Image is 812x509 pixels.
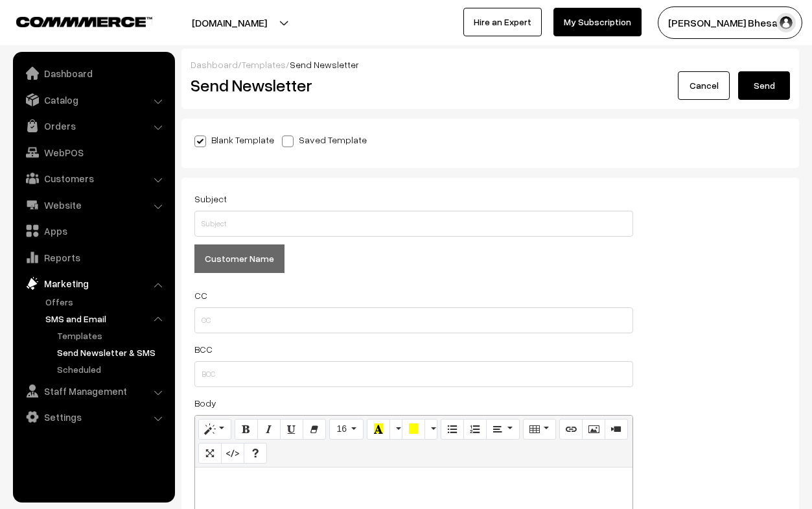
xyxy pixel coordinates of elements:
[336,423,347,434] span: 16
[198,419,231,440] button: Style
[402,419,425,440] button: Background Color
[191,58,790,71] div: / /
[738,71,790,100] button: Send
[658,6,802,39] button: [PERSON_NAME] Bhesani…
[194,342,213,356] label: BCC
[194,396,216,410] label: Body
[559,419,583,440] button: Link (⌘+K)
[257,419,281,440] button: Italic (⌘+I)
[235,419,258,440] button: Bold (⌘+B)
[194,307,633,333] input: CC
[54,362,170,376] a: Scheduled
[16,167,170,190] a: Customers
[282,133,367,147] label: Saved Template
[523,419,556,440] button: Table
[191,75,481,95] h2: Send Newsletter
[303,419,326,440] button: Remove Font Style (⌘+\)
[16,379,170,403] a: Staff Management
[54,346,170,359] a: Send Newsletter & SMS
[582,419,605,440] button: Picture
[16,17,152,27] img: COMMMERCE
[221,443,244,464] button: Code View
[16,62,170,85] a: Dashboard
[441,419,464,440] button: Unordered list (⌘+⇧+NUM7)
[194,244,284,273] button: Customer Name
[198,443,222,464] button: Full Screen
[16,272,170,295] a: Marketing
[42,312,170,326] a: SMS and Email
[54,329,170,342] a: Templates
[194,289,207,302] label: CC
[367,419,390,440] button: Recent Color
[191,59,238,70] a: Dashboard
[242,59,286,70] a: Templates
[290,59,359,70] span: Send Newsletter
[553,8,642,36] a: My Subscription
[329,419,364,440] button: Font Size
[463,8,542,36] a: Hire an Expert
[424,419,437,440] button: More Color
[389,419,402,440] button: More Color
[605,419,628,440] button: Video
[16,193,170,217] a: Website
[194,211,633,237] input: Subject
[244,443,267,464] button: Help
[194,361,633,387] input: BCC
[16,114,170,137] a: Orders
[146,6,312,39] button: [DOMAIN_NAME]
[42,295,170,309] a: Offers
[463,419,487,440] button: Ordered list (⌘+⇧+NUM8)
[280,419,303,440] button: Underline (⌘+U)
[16,219,170,243] a: Apps
[776,13,796,32] img: user
[16,13,130,29] a: COMMMERCE
[194,133,274,147] label: Blank Template
[678,71,730,100] a: Cancel
[16,88,170,112] a: Catalog
[16,405,170,429] a: Settings
[194,192,227,206] label: Subject
[16,246,170,269] a: Reports
[486,419,519,440] button: Paragraph
[16,141,170,164] a: WebPOS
